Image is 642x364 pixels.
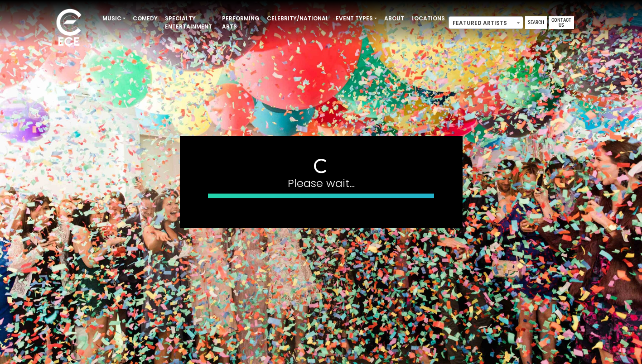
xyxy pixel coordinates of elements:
img: ece_new_logo_whitev2-1.png [46,6,92,50]
a: Celebrity/National [263,11,332,26]
a: About [381,11,408,26]
a: Comedy [129,11,161,26]
h4: Please wait... [208,177,434,190]
a: Event Types [332,11,381,26]
a: Locations [408,11,449,26]
a: Specialty Entertainment [161,11,218,34]
span: Featured Artists [449,17,523,29]
a: Music [99,11,129,26]
a: Performing Arts [218,11,263,34]
a: Contact Us [549,16,574,29]
a: Search [525,16,547,29]
span: Featured Artists [449,16,523,29]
